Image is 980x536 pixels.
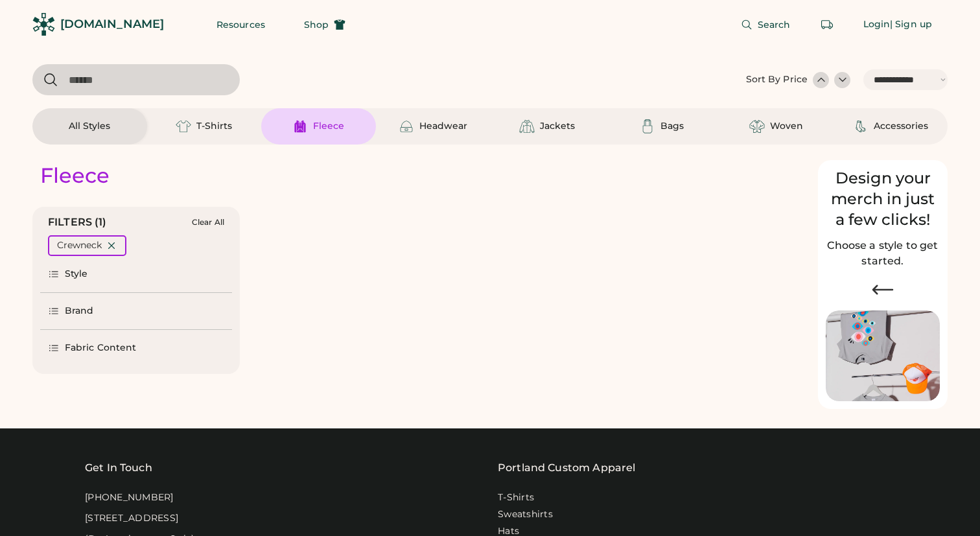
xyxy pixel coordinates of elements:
img: Accessories Icon [853,119,869,134]
div: [PHONE_NUMBER] [85,491,174,504]
img: Fleece Icon [292,119,308,134]
div: Sort By Price [746,73,808,86]
img: Rendered Logo - Screens [32,13,55,36]
div: Crewneck [57,239,102,252]
div: | Sign up [890,18,932,31]
button: Shop [288,12,361,38]
div: [DOMAIN_NAME] [60,16,164,32]
img: Jackets Icon [519,119,535,134]
div: Login [863,18,891,31]
button: Search [725,12,806,38]
img: T-Shirts Icon [176,119,191,134]
img: Bags Icon [640,119,655,134]
div: Fleece [40,163,110,189]
div: Headwear [419,120,467,133]
img: Woven Icon [749,119,765,134]
div: Style [65,268,88,281]
a: Sweatshirts [498,508,553,521]
div: All Styles [69,120,110,133]
div: Brand [65,305,94,318]
div: Design your merch in just a few clicks! [826,168,940,230]
div: Accessories [874,120,928,133]
h2: Choose a style to get started. [826,238,940,269]
img: Headwear Icon [399,119,414,134]
div: Woven [770,120,803,133]
span: Shop [304,20,329,29]
div: FILTERS (1) [48,215,107,230]
div: [STREET_ADDRESS] [85,512,178,525]
div: Clear All [192,218,224,227]
div: T-Shirts [196,120,232,133]
div: Jackets [540,120,575,133]
span: Search [758,20,791,29]
a: T-Shirts [498,491,534,504]
div: Get In Touch [85,460,152,476]
div: Fabric Content [65,342,136,355]
button: Retrieve an order [814,12,840,38]
div: Fleece [313,120,344,133]
img: Image of Lisa Congdon Eye Print on T-Shirt and Hat [826,310,940,402]
div: Bags [660,120,684,133]
button: Resources [201,12,281,38]
a: Portland Custom Apparel [498,460,635,476]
